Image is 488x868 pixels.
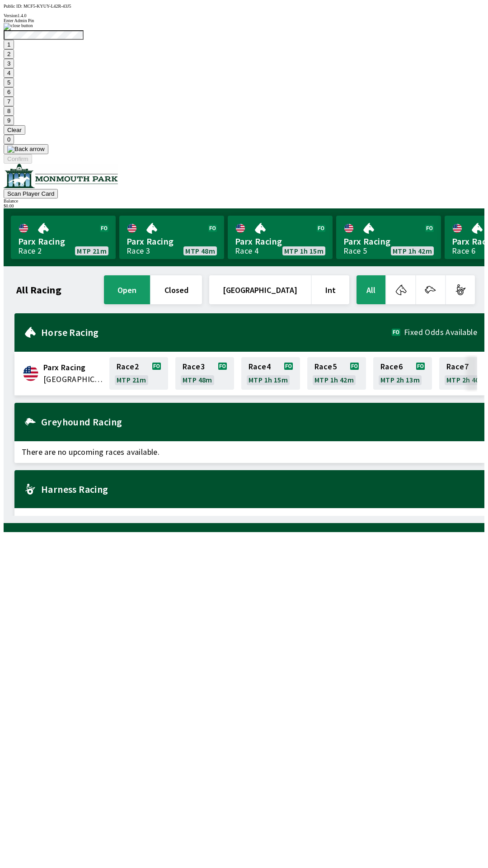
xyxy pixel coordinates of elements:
a: Race6MTP 2h 13m [373,357,432,390]
h2: Harness Racing [41,486,477,493]
div: Public ID: [4,4,484,9]
div: Race 6 [452,247,475,255]
div: $ 0.00 [4,203,484,208]
button: 7 [4,97,14,106]
button: 8 [4,106,14,116]
span: MTP 48m [183,376,212,383]
span: MTP 1h 42m [314,376,354,383]
span: Race 7 [446,363,469,370]
button: 0 [4,135,14,144]
span: Race 4 [249,363,271,370]
a: Race2MTP 21m [109,357,168,390]
img: close button [4,23,33,30]
span: MTP 21m [77,247,107,255]
a: Race3MTP 48m [175,357,234,390]
span: Race 6 [380,363,403,370]
span: Fixed Odds Available [404,329,477,336]
button: All [357,275,385,304]
span: MTP 1h 15m [284,247,324,255]
button: Int [312,275,349,304]
span: Parx Racing [343,236,434,247]
h2: Greyhound Racing [41,418,477,425]
h1: All Racing [16,286,61,293]
span: Parx Racing [43,362,104,373]
span: Parx Racing [235,236,325,247]
button: 9 [4,116,14,125]
button: open [104,275,150,304]
img: Back arrow [7,146,45,153]
button: 1 [4,40,14,49]
span: MTP 1h 42m [393,247,432,255]
a: Race4MTP 1h 15m [241,357,300,390]
button: 3 [4,59,14,68]
div: Enter Admin Pin [4,18,484,23]
button: 6 [4,87,14,97]
button: 5 [4,78,14,87]
button: Scan Player Card [4,189,58,198]
span: MTP 1h 15m [249,376,288,383]
div: Race 3 [127,247,150,255]
button: Confirm [4,154,32,164]
img: venue logo [4,164,118,188]
span: United States [43,373,104,385]
div: Race 5 [343,247,367,255]
button: closed [151,275,202,304]
button: [GEOGRAPHIC_DATA] [209,275,311,304]
span: Parx Racing [127,236,217,247]
div: Race 2 [18,247,42,255]
span: There are no upcoming races available. [14,441,484,463]
a: Parx RacingRace 2MTP 21m [11,216,116,259]
span: MTP 2h 40m [446,376,486,383]
a: Parx RacingRace 5MTP 1h 42m [336,216,441,259]
button: 2 [4,49,14,59]
span: MCF5-KYUY-L42R-43J5 [23,4,71,9]
a: Race5MTP 1h 42m [307,357,366,390]
h2: Horse Racing [41,329,392,336]
span: MTP 2h 13m [380,376,420,383]
span: MTP 48m [185,247,215,255]
span: MTP 21m [117,376,146,383]
span: There are no upcoming races available. [14,508,484,530]
a: Parx RacingRace 4MTP 1h 15m [228,216,333,259]
span: Race 2 [117,363,139,370]
div: Version 1.4.0 [4,13,484,18]
span: Race 5 [314,363,337,370]
div: Race 4 [235,247,258,255]
a: Parx RacingRace 3MTP 48m [119,216,224,259]
button: Clear [4,125,25,135]
span: Race 3 [183,363,205,370]
div: Balance [4,198,484,203]
button: 4 [4,68,14,78]
span: Parx Racing [18,236,108,247]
